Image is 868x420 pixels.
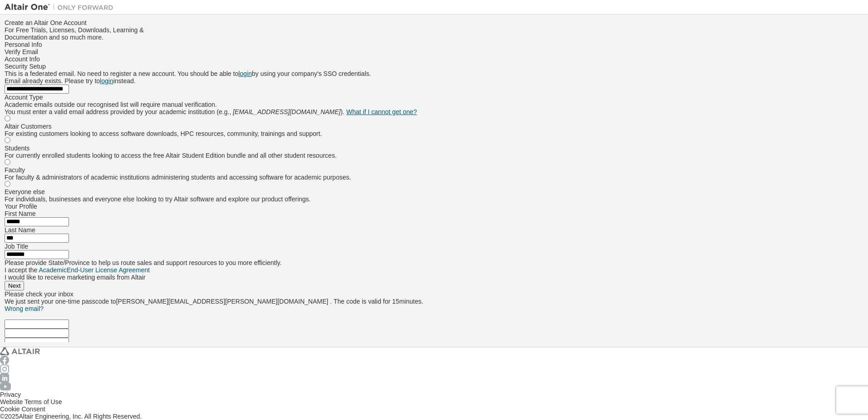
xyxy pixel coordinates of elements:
[39,266,150,274] a: Academic End-User License Agreement
[5,70,863,77] div: This is a federated email. No need to register a new account. You should be able to by using your...
[5,266,150,274] label: I accept the
[5,152,863,159] div: For currently enrolled students looking to access the free Altair Student Edition bundle and all ...
[116,298,330,305] span: [PERSON_NAME][EMAIL_ADDRESS][PERSON_NAME][DOMAIN_NAME]
[100,77,113,85] a: login
[5,41,863,48] div: Personal Info
[5,259,863,266] div: Please provide State/Province to help us route sales and support resources to you more efficiently.
[5,26,863,41] div: For Free Trials, Licenses, Downloads, Learning & Documentation and so much more.
[346,108,417,115] a: What if I cannot get one?
[5,305,44,312] a: Go back to the registration form
[5,298,863,312] div: We just sent your one-time passcode to . The code is valid for 15 minutes.
[238,70,252,77] a: login
[5,174,863,181] div: For faculty & administrators of academic institutions administering students and accessing softwa...
[5,130,863,137] div: For existing customers looking to access software downloads, HPC resources, community, trainings ...
[5,166,863,174] div: Faculty
[5,19,863,26] div: Create an Altair One Account
[5,108,863,115] div: You must enter a valid email address provided by your academic institution (e.g., ).
[5,195,863,203] div: For individuals, businesses and everyone else looking to try Altair software and explore our prod...
[5,101,863,108] div: Academic emails outside our recognised list will require manual verification.
[5,55,863,63] div: Account Info
[5,48,863,55] div: Verify Email
[5,274,145,281] label: I would like to receive marketing emails from Altair
[233,108,340,115] span: [EMAIL_ADDRESS][DOMAIN_NAME]
[5,94,863,101] div: Account Type
[5,226,35,234] label: Last Name
[5,188,863,195] div: Everyone else
[5,210,35,217] label: First Name
[5,63,863,70] div: Security Setup
[5,77,863,85] div: Email already exists. Please try to instead.
[5,145,863,152] div: Students
[5,3,118,12] img: Altair One
[5,203,863,210] div: Your Profile
[5,290,863,298] div: Please check your inbox
[5,243,28,250] label: Job Title
[5,281,24,290] button: Next
[5,123,863,130] div: Altair Customers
